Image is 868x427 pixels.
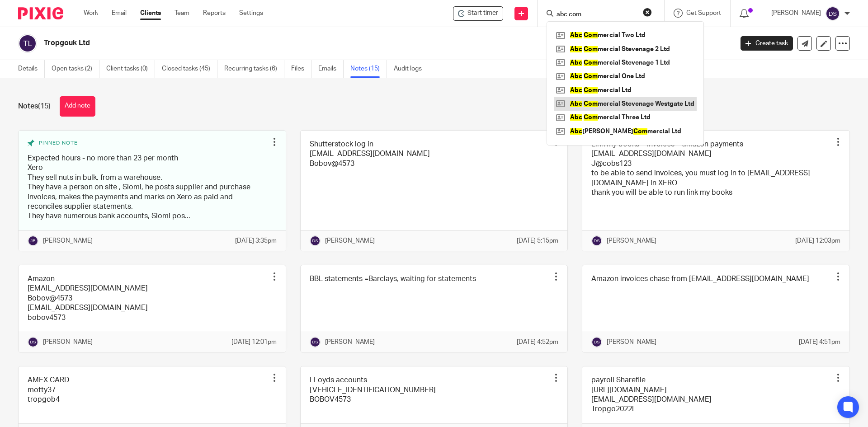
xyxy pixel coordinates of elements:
[175,9,189,18] a: Team
[325,236,375,245] p: [PERSON_NAME]
[517,338,558,347] p: [DATE] 4:52pm
[43,338,93,347] p: [PERSON_NAME]
[106,60,155,78] a: Client tasks (0)
[350,60,387,78] a: Notes (15)
[28,337,38,347] img: svg%3E
[224,60,284,78] a: Recurring tasks (6)
[84,9,98,18] a: Work
[52,60,99,78] a: Open tasks (2)
[686,10,721,16] span: Get Support
[310,235,321,246] img: svg%3E
[771,9,821,18] p: [PERSON_NAME]
[607,236,656,245] p: [PERSON_NAME]
[239,9,263,18] a: Settings
[291,60,311,78] a: Files
[28,140,268,147] div: Pinned note
[741,36,793,51] a: Create task
[310,337,321,347] img: svg%3E
[325,338,375,347] p: [PERSON_NAME]
[394,60,429,78] a: Audit logs
[591,235,602,246] img: svg%3E
[453,6,503,21] div: Tropgouk Ltd
[18,7,63,19] img: Pixie
[643,8,652,17] button: Clear
[112,9,127,18] a: Email
[18,60,45,78] a: Details
[60,96,95,117] button: Add note
[591,337,602,347] img: svg%3E
[38,103,51,110] span: (15)
[18,102,51,111] h1: Notes
[318,60,344,78] a: Emails
[517,236,558,245] p: [DATE] 5:15pm
[235,236,277,245] p: [DATE] 3:35pm
[607,338,656,347] p: [PERSON_NAME]
[162,60,217,78] a: Closed tasks (45)
[140,9,161,18] a: Clients
[28,235,38,246] img: svg%3E
[18,34,37,53] img: svg%3E
[44,38,590,48] h2: Tropgouk Ltd
[43,236,93,245] p: [PERSON_NAME]
[203,9,226,18] a: Reports
[826,6,840,21] img: svg%3E
[799,338,840,347] p: [DATE] 4:51pm
[795,236,840,245] p: [DATE] 12:03pm
[231,338,277,347] p: [DATE] 12:01pm
[467,9,498,18] span: Start timer
[556,11,637,19] input: Search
